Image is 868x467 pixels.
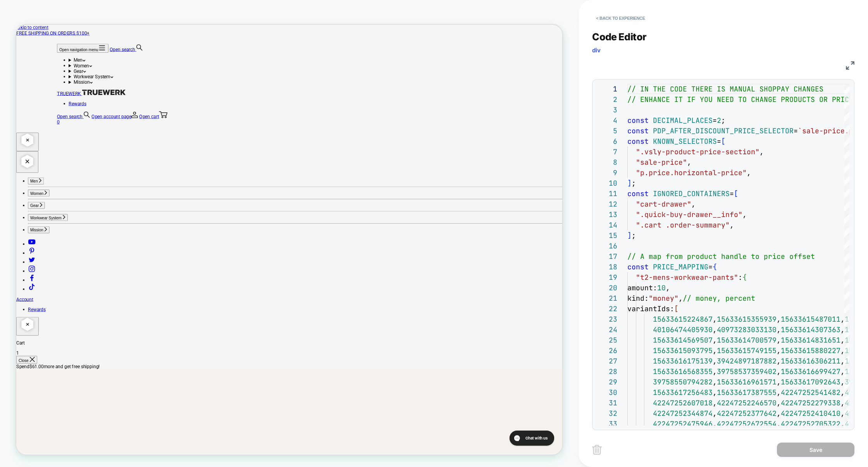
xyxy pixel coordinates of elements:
[717,325,777,334] span: 40973283033130
[649,294,679,303] span: "money"
[15,325,26,332] a: Follow on Instagram
[653,419,713,428] span: 42247252475946
[596,136,617,146] div: 6
[54,88,146,95] a: TRUEWERK
[15,252,69,262] button: Workwear System
[713,315,717,324] span: ,
[840,346,845,355] span: ,
[717,398,777,407] span: 42247252246570
[636,273,738,282] span: "t2-mens-workwear-pants"
[666,283,670,292] span: ,
[596,94,617,105] div: 2
[70,73,674,80] summary: Mission
[70,102,93,109] a: Rewards
[781,336,840,345] span: 15633614831651
[653,388,713,397] span: 15633617256483
[3,445,16,451] span: Close
[721,116,725,125] span: ;
[592,47,601,54] span: div
[759,147,764,156] span: ,
[19,238,30,244] span: Gear
[632,179,636,188] span: ;
[653,377,713,386] span: 39758550794282
[846,61,854,70] img: fullscreen
[100,119,153,126] span: Open account page
[742,210,747,219] span: ,
[596,251,617,262] div: 17
[627,283,657,292] span: amount:
[657,283,666,292] span: 10
[596,167,617,178] div: 9
[627,84,823,93] span: // IN THE CODE THERE IS MANUAL SHOPPAY CHANGES
[596,314,617,324] div: 23
[713,377,717,386] span: ,
[15,289,26,296] a: Follow on YouTube
[592,445,602,455] img: delete
[713,262,717,271] span: {
[747,168,751,177] span: ,
[653,367,713,376] span: 15633616568355
[840,315,845,324] span: ,
[777,409,781,418] span: ,
[54,126,58,133] cart-count: 0
[54,88,86,95] span: TRUEWERK
[596,178,617,188] div: 10
[70,65,674,73] summary: Workwear System
[653,398,713,407] span: 42247252607018
[596,356,617,366] div: 27
[687,158,691,167] span: ,
[713,419,717,428] span: ,
[592,31,646,43] span: Code Editor
[627,95,840,104] span: // ENHANCE IT IF YOU NEED TO CHANGE PRODUCTS OR PR
[17,452,36,459] span: $61.00
[717,336,777,345] span: 15633614700579
[636,221,730,229] span: ".cart .order-summary"
[840,409,845,418] span: ,
[840,388,845,397] span: ,
[15,269,44,278] button: Mission
[713,325,717,334] span: ,
[88,86,146,94] img: TRUEWERK
[679,294,683,303] span: ,
[70,43,674,51] summary: Men
[627,126,649,135] span: const
[717,419,777,428] span: 42247252672554
[19,271,36,277] span: Mission
[627,189,649,198] span: const
[70,51,674,58] summary: Women
[717,388,777,397] span: 15633617387555
[781,346,840,355] span: 15633615880227
[54,119,88,126] span: Open search
[781,409,840,418] span: 42247252410410
[596,157,617,167] div: 8
[627,294,649,303] span: kind:
[596,230,617,241] div: 15
[781,325,840,334] span: 15633614307363
[781,367,840,376] span: 15633616699427
[653,126,794,135] span: PDP_AFTER_DISCOUNT_PRICE_SELECTOR
[734,189,738,198] span: [
[596,199,617,209] div: 12
[653,262,708,271] span: PRICE_MAPPING
[596,262,617,272] div: 18
[596,84,617,94] div: 1
[57,30,109,36] span: Open navigation menu
[596,188,617,199] div: 11
[592,12,649,24] button: < Back to experience
[713,409,717,418] span: ,
[721,137,725,146] span: [
[840,419,845,428] span: ,
[632,231,636,240] span: ;
[653,336,713,345] span: 15633614569507
[636,168,747,177] span: "p.price.horizontal-price"
[683,294,755,303] span: // money, percent
[691,200,696,209] span: ,
[713,367,717,376] span: ,
[777,367,781,376] span: ,
[840,95,858,104] span: ICES
[840,325,845,334] span: ,
[840,367,845,376] span: ,
[15,337,26,344] a: Follow on Facebook
[596,377,617,387] div: 29
[54,25,123,37] button: Open navigation menu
